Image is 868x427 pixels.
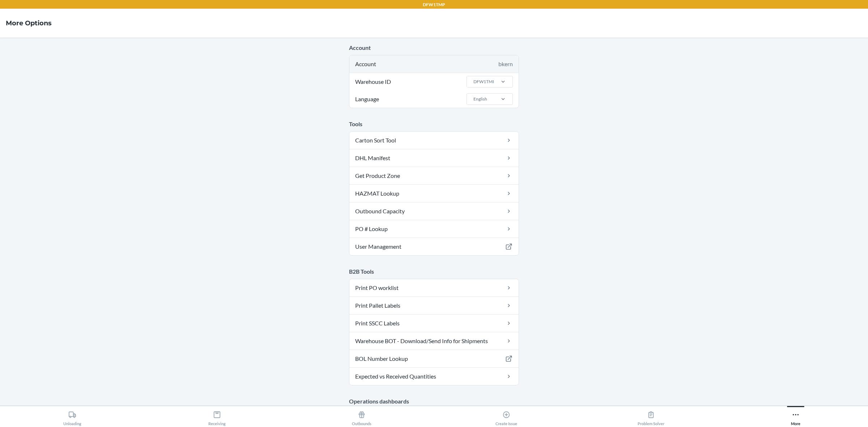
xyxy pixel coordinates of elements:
p: Tools [349,120,519,128]
div: Outbounds [352,408,371,426]
p: Operations dashboards [349,397,519,406]
input: LanguageEnglish [473,96,473,102]
a: Outbound Capacity [349,202,519,220]
a: Print PO worklist [349,279,519,296]
a: Expected vs Received Quantities [349,368,519,385]
span: Language [354,90,380,108]
a: DHL Manifest [349,149,519,167]
div: English [473,96,487,102]
button: More [723,406,868,426]
a: BOL Number Lookup [349,350,519,367]
h4: More Options [6,18,52,28]
a: Get Product Zone [349,167,519,184]
button: Problem Solver [579,406,723,426]
p: Account [349,43,519,52]
a: PO # Lookup [349,220,519,238]
div: More [791,408,800,426]
a: User Management [349,238,519,255]
a: Warehouse BOT - Download/Send Info for Shipments [349,332,519,350]
div: DFW1TMP [473,78,495,85]
p: B2B Tools [349,267,519,276]
div: Unloading [63,408,81,426]
div: Receiving [208,408,226,426]
span: Warehouse ID [354,73,392,90]
div: Problem Solver [638,408,664,426]
a: Print SSCC Labels [349,315,519,332]
a: HAZMAT Lookup [349,185,519,202]
p: DFW1TMP [423,1,445,8]
a: Print Pallet Labels [349,297,519,314]
div: Create Issue [495,408,517,426]
button: Receiving [145,406,289,426]
div: bkern [498,60,513,68]
input: Warehouse IDDFW1TMP [473,78,473,85]
button: Outbounds [289,406,434,426]
div: Account [349,55,519,73]
a: Carton Sort Tool [349,132,519,149]
button: Create Issue [434,406,579,426]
